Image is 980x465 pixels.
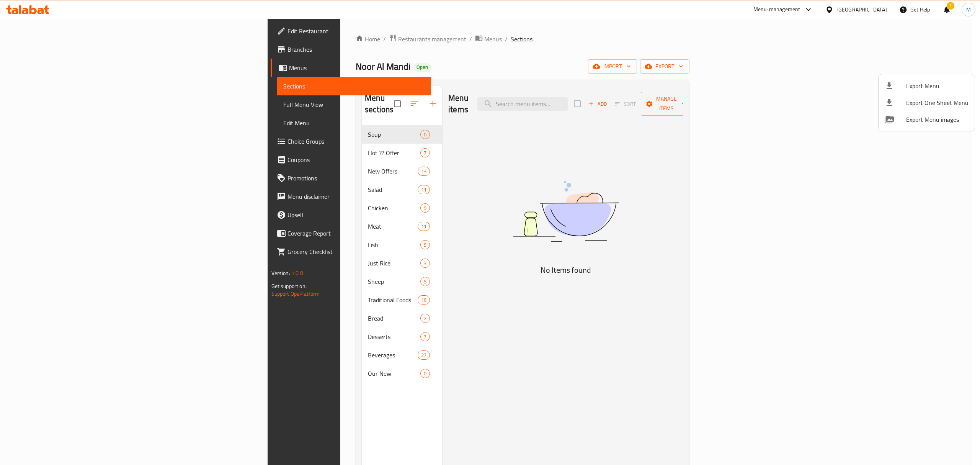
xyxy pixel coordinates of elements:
[906,115,969,124] span: Export Menu images
[906,81,969,90] span: Export Menu
[879,94,975,111] li: Export one sheet menu items
[879,77,975,94] li: Export menu items
[879,111,975,128] li: Export Menu images
[906,98,969,107] span: Export One Sheet Menu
